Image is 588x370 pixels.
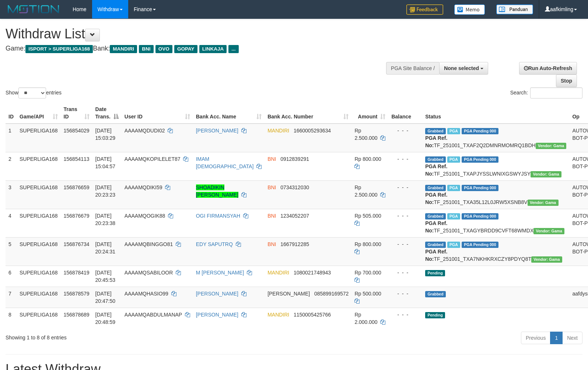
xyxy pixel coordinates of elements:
[462,128,498,134] span: PGA Pending
[422,180,569,209] td: TF_251001_TXA35L12L0JRW5XSNB8V
[425,135,447,148] b: PGA Ref. No:
[125,291,168,297] span: AAAAMQHASIO99
[391,155,419,163] div: - - -
[267,128,289,134] span: MANDIRI
[267,241,276,247] span: BNI
[95,270,116,283] span: [DATE] 20:45:53
[125,241,173,247] span: AAAAMQBINGGO81
[462,185,498,191] span: PGA Pending
[6,209,17,237] td: 4
[425,163,447,177] b: PGA Ref. No:
[422,124,569,152] td: TF_251001_TXAF2Q2DMNRMOMRQ1BDH
[125,184,162,190] span: AAAAMQDIKI59
[64,241,90,247] span: 156876734
[354,213,381,219] span: Rp 505.000
[354,270,381,276] span: Rp 700.000
[64,270,90,276] span: 156878419
[294,128,331,134] span: Copy 1660005293634 to clipboard
[92,103,122,124] th: Date Trans.: activate to sort column descending
[422,103,569,124] th: Status
[95,128,116,141] span: [DATE] 15:03:29
[64,128,90,134] span: 156854029
[95,241,116,255] span: [DATE] 20:24:31
[531,171,561,177] span: Vendor URL: https://trx31.1velocity.biz
[447,156,460,163] span: Marked by aafchhiseyha
[425,242,446,248] span: Grabbed
[391,290,419,297] div: - - -
[425,213,446,219] span: Grabbed
[267,291,310,297] span: [PERSON_NAME]
[267,184,276,190] span: BNI
[6,124,17,152] td: 1
[406,4,443,15] img: Feedback.jpg
[17,287,61,308] td: SUPERLIGA168
[6,180,17,209] td: 3
[17,124,61,152] td: SUPERLIGA168
[294,312,331,318] span: Copy 1150005425766 to clipboard
[196,184,238,198] a: SHOADIKIN [PERSON_NAME]
[196,291,238,297] a: [PERSON_NAME]
[196,241,233,247] a: EDY SAPUTRQ
[536,143,567,149] span: Vendor URL: https://trx31.1velocity.biz
[17,308,61,329] td: SUPERLIGA168
[265,103,351,124] th: Bank Acc. Number: activate to sort column ascending
[280,241,309,247] span: Copy 1667912285 to clipboard
[425,128,446,134] span: Grabbed
[425,270,445,276] span: Pending
[267,270,289,276] span: MANDIRI
[95,156,116,169] span: [DATE] 15:04:57
[125,128,165,134] span: AAAAMQDUDI02
[354,184,377,198] span: Rp 2.500.000
[174,45,197,53] span: GOPAY
[391,127,419,134] div: - - -
[391,241,419,248] div: - - -
[17,266,61,287] td: SUPERLIGA168
[193,103,265,124] th: Bank Acc. Name: activate to sort column ascending
[18,87,46,98] select: Showentries
[95,213,116,226] span: [DATE] 20:23:38
[531,256,562,263] span: Vendor URL: https://trx31.1velocity.biz
[199,45,227,53] span: LINKAJA
[95,291,116,304] span: [DATE] 20:47:50
[462,242,498,248] span: PGA Pending
[61,103,92,124] th: Trans ID: activate to sort column ascending
[462,213,498,219] span: PGA Pending
[122,103,193,124] th: User ID: activate to sort column ascending
[354,241,381,247] span: Rp 800.000
[425,220,447,234] b: PGA Ref. No:
[6,287,17,308] td: 7
[196,213,240,219] a: OGI FIRMANSYAH
[496,4,533,14] img: panduan.png
[425,312,445,318] span: Pending
[17,180,61,209] td: SUPERLIGA168
[64,291,90,297] span: 156878579
[447,128,460,134] span: Marked by aafsoycanthlai
[64,312,90,318] span: 156878689
[354,128,377,141] span: Rp 2.500.000
[64,184,90,190] span: 156876659
[196,270,244,276] a: M [PERSON_NAME]
[64,156,90,162] span: 156854113
[314,291,349,297] span: Copy 085899169572 to clipboard
[6,308,17,329] td: 8
[267,213,276,219] span: BNI
[95,184,116,198] span: [DATE] 20:23:23
[391,184,419,191] div: - - -
[95,312,116,325] span: [DATE] 20:48:59
[556,75,577,87] a: Stop
[228,45,238,53] span: ...
[454,4,485,15] img: Button%20Memo.svg
[125,156,181,162] span: AAAAMQKOPILELET87
[125,270,173,276] span: AAAAMQSABILOOR
[351,103,388,124] th: Amount: activate to sort column ascending
[139,45,153,53] span: BNI
[425,185,446,191] span: Grabbed
[388,103,422,124] th: Balance
[354,291,381,297] span: Rp 500.000
[391,212,419,219] div: - - -
[562,332,582,344] a: Next
[391,311,419,318] div: - - -
[444,65,479,71] span: None selected
[17,209,61,237] td: SUPERLIGA168
[462,156,498,163] span: PGA Pending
